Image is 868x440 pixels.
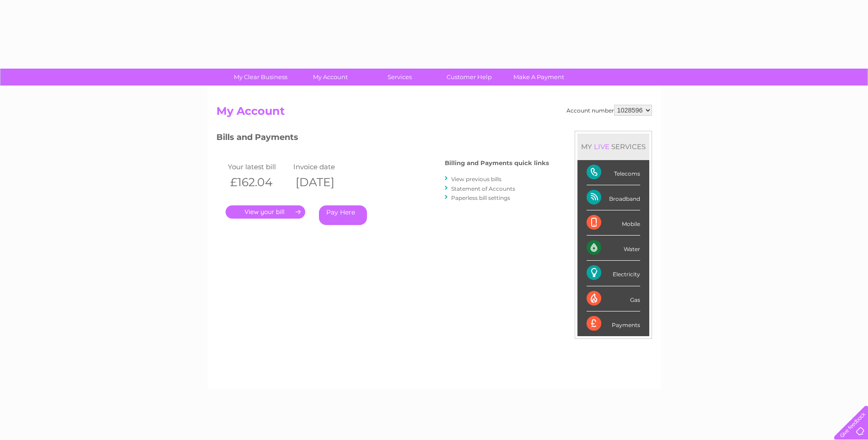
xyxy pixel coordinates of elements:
[226,205,305,219] a: .
[587,210,640,236] div: Mobile
[291,173,357,192] th: [DATE]
[216,105,652,122] h2: My Account
[587,236,640,261] div: Water
[587,286,640,311] div: Gas
[226,173,291,192] th: £162.04
[501,69,577,86] a: Make A Payment
[226,161,291,173] td: Your latest bill
[445,160,549,166] h4: Billing and Payments quick links
[587,185,640,210] div: Broadband
[319,205,367,225] a: Pay Here
[291,161,357,173] td: Invoice date
[223,69,298,86] a: My Clear Business
[451,176,501,182] a: View previous bills
[431,69,507,86] a: Customer Help
[566,105,652,116] div: Account number
[587,160,640,185] div: Telecoms
[592,142,611,151] div: LIVE
[587,311,640,336] div: Payments
[587,261,640,286] div: Electricity
[362,69,437,86] a: Services
[292,69,368,86] a: My Account
[451,185,515,192] a: Statement of Accounts
[451,194,510,201] a: Paperless bill settings
[577,134,649,160] div: MY SERVICES
[216,131,549,147] h3: Bills and Payments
